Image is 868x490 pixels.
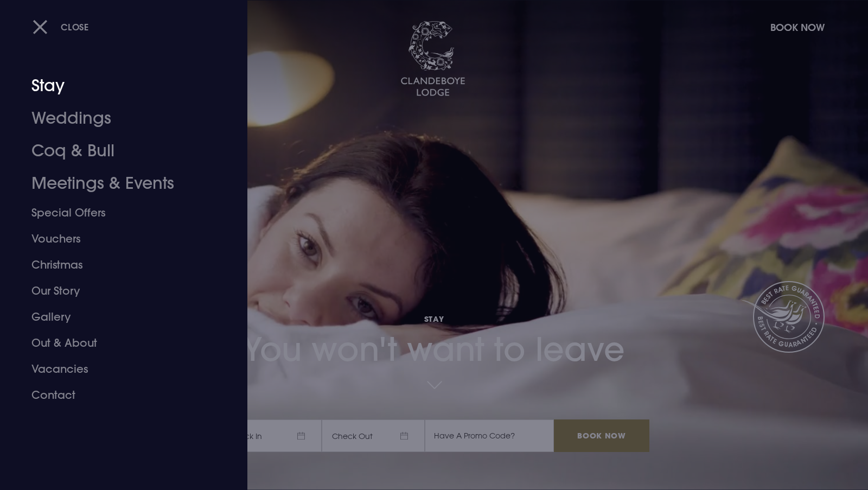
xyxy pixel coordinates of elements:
[31,102,203,135] a: Weddings
[31,252,203,278] a: Christmas
[31,304,203,330] a: Gallery
[31,167,203,200] a: Meetings & Events
[61,21,89,33] span: Close
[31,69,203,102] a: Stay
[31,226,203,252] a: Vouchers
[31,200,203,226] a: Special Offers
[31,382,203,408] a: Contact
[31,330,203,356] a: Out & About
[31,278,203,304] a: Our Story
[31,135,203,167] a: Coq & Bull
[33,16,89,38] button: Close
[31,356,203,382] a: Vacancies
